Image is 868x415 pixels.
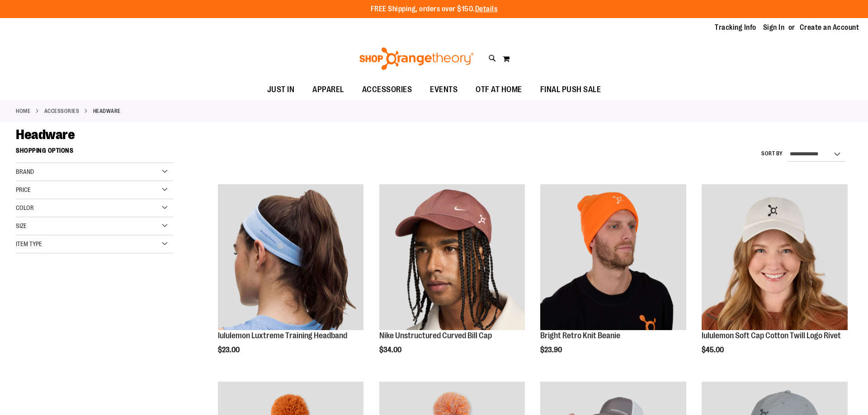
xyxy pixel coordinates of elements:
[761,150,783,158] label: Sort By
[16,186,31,193] span: Price
[218,184,364,331] a: lululemon Luxtreme Training Headband
[358,47,475,70] img: Shop Orangetheory
[93,107,121,115] strong: Headware
[218,346,241,354] span: $23.00
[16,217,173,235] div: Size
[16,143,173,163] strong: Shopping Options
[536,180,691,377] div: product
[475,5,498,13] a: Details
[540,346,563,354] span: $23.90
[258,79,304,100] a: JUST IN
[540,79,601,100] span: FINAL PUSH SALE
[44,107,80,115] a: ACCESSORIES
[715,23,756,33] a: Tracking Info
[379,184,525,330] img: Nike Unstructured Curved Bill Cap
[540,184,686,331] a: Bright Retro Knit Beanie
[312,79,344,100] span: APPAREL
[375,180,530,377] div: product
[16,235,173,253] div: Item Type
[303,79,353,100] a: APPAREL
[267,79,295,100] span: JUST IN
[430,79,458,100] span: EVENTS
[763,23,785,33] a: Sign In
[702,346,725,354] span: $45.00
[16,127,75,142] span: Headware
[379,346,403,354] span: $34.00
[421,79,467,100] a: EVENTS
[379,331,492,340] a: Nike Unstructured Curved Bill Cap
[16,204,34,211] span: Color
[540,331,620,340] a: Bright Retro Knit Beanie
[218,331,347,340] a: lululemon Luxtreme Training Headband
[467,79,531,100] a: OTF AT HOME
[16,107,30,115] a: Home
[371,4,498,14] p: FREE Shipping, orders over $150.
[362,79,412,100] span: ACCESSORIES
[16,181,173,199] div: Price
[353,79,421,100] a: ACCESSORIES
[16,222,27,229] span: Size
[702,184,848,331] a: Main view of 2024 Convention lululemon Soft Cap Cotton Twill Logo Rivet
[702,184,848,330] img: Main view of 2024 Convention lululemon Soft Cap Cotton Twill Logo Rivet
[800,23,859,33] a: Create an Account
[476,79,522,100] span: OTF AT HOME
[540,184,686,330] img: Bright Retro Knit Beanie
[16,199,173,217] div: Color
[379,184,525,331] a: Nike Unstructured Curved Bill Cap
[16,163,173,181] div: Brand
[702,331,841,340] a: lululemon Soft Cap Cotton Twill Logo Rivet
[213,180,368,377] div: product
[16,168,34,175] span: Brand
[697,180,852,377] div: product
[218,184,364,330] img: lululemon Luxtreme Training Headband
[531,79,610,100] a: FINAL PUSH SALE
[16,240,42,247] span: Item Type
